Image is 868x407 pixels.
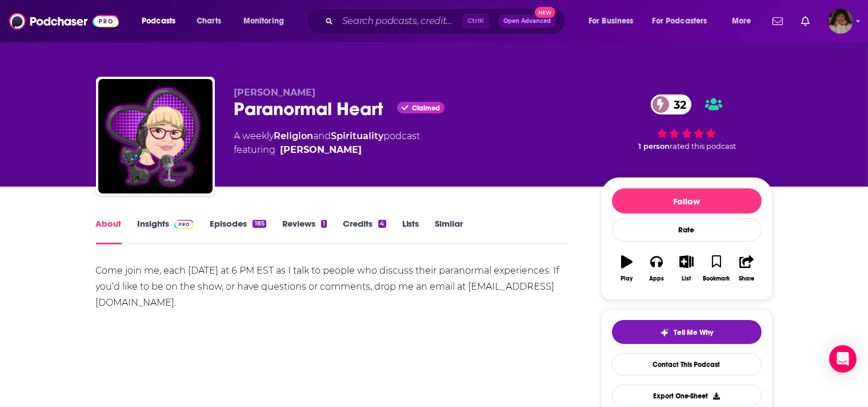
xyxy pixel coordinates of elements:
a: Show notifications dropdown [768,11,787,31]
span: featuring [234,143,421,157]
input: Search podcasts, credits, & more... [338,12,462,30]
div: Open Intercom Messenger [829,345,857,373]
span: For Business [589,13,634,29]
a: Charts [189,12,228,30]
div: Apps [649,275,664,282]
button: Export One-Sheet [612,385,762,407]
div: 4 [378,220,386,228]
span: Monitoring [243,13,284,29]
button: open menu [581,12,648,30]
a: 32 [651,94,692,114]
img: Paranormal Heart [98,79,213,193]
a: Similar [435,218,463,244]
img: tell me why sparkle [660,328,669,337]
button: List [671,248,701,289]
span: 32 [662,94,692,114]
div: Come join me, each [DATE] at 6 PM EST as I talk to people who discuss their paranormal experience... [96,263,567,311]
button: open menu [134,12,190,30]
div: Rate [612,218,762,242]
img: Podchaser Pro [174,220,194,229]
div: Play [621,275,633,282]
a: Episodes185 [210,218,266,244]
button: Open AdvancedNew [498,14,556,28]
a: Show notifications dropdown [797,11,814,31]
div: 185 [253,220,266,228]
a: Contact This Podcast [612,353,762,376]
img: Podchaser - Follow, Share and Rate Podcasts [9,10,119,32]
div: Bookmark [703,275,730,282]
a: Religion [274,131,314,141]
span: rated this podcast [670,142,737,151]
div: Search podcasts, credits, & more... [317,8,577,34]
span: More [732,13,751,29]
a: Kat Ward [281,143,362,157]
div: 32 1 personrated this podcast [601,87,773,158]
span: Claimed [412,105,440,111]
span: Logged in as angelport [828,9,853,34]
a: Lists [402,218,419,244]
span: Charts [197,13,221,29]
div: A weekly podcast [234,129,421,157]
div: 1 [321,220,327,228]
div: List [682,275,691,282]
span: 1 person [639,142,670,151]
button: Follow [612,188,762,214]
button: Share [731,248,761,289]
span: Ctrl K [462,14,489,29]
button: open menu [645,12,724,30]
span: Podcasts [142,13,175,29]
button: Apps [642,248,671,289]
a: Spirituality [331,131,384,141]
button: Play [612,248,642,289]
button: open menu [235,12,299,30]
button: open menu [724,12,766,30]
span: and [314,131,331,141]
span: Tell Me Why [674,328,713,337]
a: Credits4 [343,218,386,244]
span: [PERSON_NAME] [234,87,316,98]
button: tell me why sparkleTell Me Why [612,320,762,344]
div: Share [739,275,754,282]
a: Reviews1 [282,218,327,244]
span: New [535,7,555,18]
span: For Podcasters [653,13,707,29]
img: User Profile [828,9,853,34]
a: About [96,218,122,244]
span: Open Advanced [503,18,551,24]
a: InsightsPodchaser Pro [138,218,194,244]
button: Show profile menu [828,9,853,34]
button: Bookmark [702,248,731,289]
